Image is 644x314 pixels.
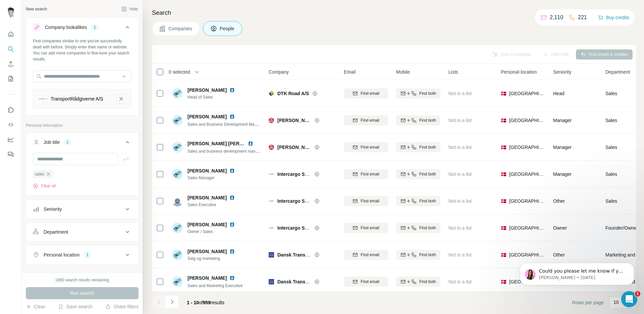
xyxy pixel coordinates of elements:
[172,169,183,180] img: Avatar
[187,168,227,173] span: [PERSON_NAME]
[5,28,16,40] button: Quick start
[361,198,379,204] span: Find email
[187,113,227,120] span: [PERSON_NAME]
[361,144,379,150] span: Find email
[26,247,138,263] button: Personal location1
[45,24,87,31] div: Company lookalikes
[5,119,16,131] button: Use Surfe API
[509,144,545,151] span: [GEOGRAPHIC_DATA]
[448,145,472,150] span: Not in a list
[553,69,571,75] span: Seniority
[229,249,235,254] img: LinkedIn logo
[269,69,289,75] span: Company
[187,249,227,254] span: [PERSON_NAME]
[229,222,235,227] img: LinkedIn logo
[448,252,472,258] span: Not in a list
[269,118,274,123] img: Logo of J Lauritzen's Eftf
[44,139,60,146] div: Job title
[26,201,138,217] button: Seniority
[44,206,62,212] div: Seniority
[229,195,235,200] img: LinkedIn logo
[605,198,617,204] span: Sales
[361,171,379,177] span: Find email
[26,19,138,38] button: Company lookalikes1
[501,117,506,124] span: 🇩🇰
[187,275,227,281] span: [PERSON_NAME]
[55,277,109,283] div: 1980 search results remaining
[344,196,388,206] button: Find email
[419,225,436,231] span: Find both
[344,142,388,152] button: Find email
[187,300,224,305] span: results
[621,291,637,307] iframe: Intercom live chat
[33,38,131,62] div: Find companies similar to one you've successfully dealt with before. Simply enter their name or w...
[448,225,472,231] span: Not in a list
[361,225,379,231] span: Find email
[501,90,506,97] span: 🇩🇰
[44,251,79,258] div: Personal location
[229,275,235,281] img: LinkedIn logo
[501,278,506,285] span: 🇩🇰
[187,256,243,262] span: Salg og marketing
[199,300,203,305] span: of
[26,6,47,12] div: New search
[187,221,227,228] span: [PERSON_NAME]
[269,252,274,258] img: Logo of Dansk Transport Emballage A/S
[187,141,268,146] span: [PERSON_NAME] [PERSON_NAME]
[396,169,440,179] button: Find both
[51,95,103,102] div: TransportRådgiverne A/S
[172,115,183,126] img: Avatar
[419,90,436,96] span: Find both
[344,88,388,99] button: Find email
[5,43,16,55] button: Search
[448,171,472,177] span: Not in a list
[187,283,243,288] span: Sales and Marketing Executive
[509,198,545,204] span: [GEOGRAPHIC_DATA]
[509,90,545,97] span: [GEOGRAPHIC_DATA]
[26,224,138,240] button: Department
[26,303,45,310] button: Clear
[187,148,264,154] span: Sales and business development manager
[187,121,265,127] span: Sales and Business Development Manager
[169,69,190,75] span: 0 selected
[448,91,472,96] span: Not in a list
[419,117,436,123] span: Find both
[277,117,311,124] span: [PERSON_NAME] Eftf
[248,141,253,146] img: LinkedIn logo
[419,171,436,177] span: Find both
[5,73,16,85] button: My lists
[172,196,183,206] img: Avatar
[5,148,16,160] button: Feedback
[172,142,183,153] img: Avatar
[269,198,274,204] img: Logo of Intercargo Scandinavia A/S
[578,13,587,22] p: 221
[396,250,440,260] button: Find both
[553,171,572,177] span: Manager
[187,94,243,100] span: Head of Sales
[344,277,388,287] button: Find email
[396,196,440,206] button: Find both
[5,58,16,70] button: Enrich CSV
[509,171,545,178] span: [GEOGRAPHIC_DATA]
[165,295,179,309] button: Navigate to next page
[553,118,572,123] span: Manager
[509,225,545,231] span: [GEOGRAPHIC_DATA]
[344,169,388,179] button: Find email
[501,144,506,151] span: 🇩🇰
[269,91,274,96] img: Logo of DTK Road A/S
[550,13,563,22] p: 2,110
[361,279,379,285] span: Find email
[396,142,440,152] button: Find both
[5,7,16,17] img: Avatar
[361,252,379,258] span: Find email
[448,69,458,75] span: Lists
[152,8,636,17] h4: Search
[187,194,227,201] span: [PERSON_NAME]
[33,183,56,189] button: Clear all
[598,13,629,22] button: Buy credits
[116,94,126,104] button: TransportRådgiverne A/S-remove-button
[229,168,235,173] img: LinkedIn logo
[187,175,243,181] span: Sales Manager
